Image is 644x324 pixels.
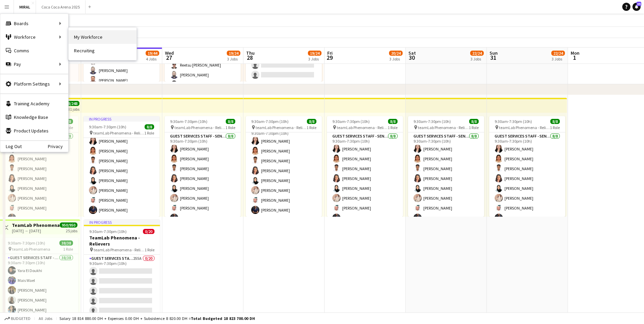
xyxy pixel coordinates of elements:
div: 3 Jobs [389,56,402,61]
span: Mon [571,50,579,56]
span: 8/8 [145,124,154,129]
span: 27 [164,54,174,61]
div: In progress [84,219,160,225]
app-card-role: Guest Services Staff - Senior8/89:30am-7:30pm (10h)[PERSON_NAME][PERSON_NAME][PERSON_NAME][PERSON... [327,132,403,224]
app-job-card: In progress9:30am-7:30pm (10h)8/8 teamLab Phenomena - Relievers1 RoleGuest Services Staff - Senio... [84,116,160,217]
div: 4 Jobs [146,56,159,61]
a: 35 [632,3,641,11]
button: Budgeted [3,315,32,322]
span: 9:30am-7:30pm (10h) [332,119,370,124]
div: 31 jobs [68,106,79,112]
app-card-role: Guest Services Staff - Senior8/89:30am-7:30pm (10h)[PERSON_NAME][PERSON_NAME][PERSON_NAME][PERSON... [165,132,241,224]
div: Workforce [0,30,68,44]
span: Budgeted [11,316,31,321]
a: Recruiting [69,44,136,57]
span: 8/8 [226,119,235,124]
span: 22/24 [470,51,484,56]
a: Training Academy [0,97,68,110]
div: 3 Jobs [308,56,321,61]
app-job-card: 9:30am-7:30pm (10h)8/8 teamLab Phenomena - Relievers1 RoleGuest Services Staff - Senior8/89:30am-... [489,116,565,217]
span: 31 [489,54,498,61]
span: 0/20 [143,229,154,234]
span: 1 Role [307,125,316,130]
a: Knowledge Base [0,110,68,124]
a: My Workforce [69,30,136,44]
span: 1 [570,54,579,61]
span: 35 [637,2,641,6]
div: 3 Jobs [227,56,240,61]
span: Thu [246,50,255,56]
span: Fri [327,50,333,56]
span: 19/24 [227,51,240,56]
a: Product Updates [0,124,68,138]
h3: TeamLab Phenomena - Relievers [84,235,160,247]
div: 3 Jobs [552,56,565,61]
app-card-role: Guest Services Staff - Senior8/89:30am-7:30pm (10h)[PERSON_NAME][PERSON_NAME][PERSON_NAME][PERSON... [84,125,160,217]
div: Salary 18 814 880.00 DH + Expenses 0.00 DH + Subsistence 8 820.00 DH = [59,316,255,321]
span: Sun [490,50,498,56]
span: 28 [245,54,255,61]
app-job-card: 9:30am-7:30pm (10h)8/8 teamLab Phenomena - Relievers1 RoleGuest Services Staff - Senior8/89:30am-... [246,116,322,217]
span: 8/8 [550,119,560,124]
span: 19/44 [146,51,159,56]
span: teamLab Phenomena - Relievers [93,130,144,136]
span: 1 Role [225,125,235,130]
span: 8/8 [469,119,479,124]
span: Wed [165,50,174,56]
span: 29 [326,54,333,61]
span: 9:30am-7:30pm (10h) [251,119,289,124]
span: 22/24 [551,51,565,56]
div: Pay [0,57,68,71]
span: 19/24 [308,51,321,56]
span: teamLab Phenomena [12,247,50,252]
span: All jobs [37,316,54,321]
a: Log Out [0,144,22,149]
h3: TeamLab Phenomena [12,222,60,228]
button: Coca Coca Arena 2025 [36,0,86,14]
span: Total Budgeted 18 823 700.00 DH [191,316,255,321]
app-card-role: Guest Services Staff - Senior8/89:30am-7:30pm (10h)[PERSON_NAME][PERSON_NAME][PERSON_NAME][PERSON... [2,132,78,224]
a: Comms [0,44,68,57]
span: teamLab Phenomena - Relievers [256,125,307,130]
span: 1 Role [63,247,73,252]
app-job-card: 9:30am-7:30pm (10h)8/8 teamLab Phenomena - Relievers1 RoleGuest Services Staff - Senior8/89:30am-... [408,116,484,217]
span: 9:30am-7:30pm (10h) [89,124,126,129]
app-job-card: 9:30am-7:30pm (10h)8/8 teamLab Phenomena - Relievers1 RoleGuest Services Staff - Senior8/89:30am-... [2,116,78,217]
span: 30 [407,54,416,61]
app-card-role: Guest Services Staff - Senior8/89:30am-7:30pm (10h)[PERSON_NAME][PERSON_NAME][PERSON_NAME][PERSON... [246,125,322,217]
div: 25 jobs [66,228,77,233]
span: 9:30am-7:30pm (10h) [413,119,451,124]
div: 3 Jobs [471,56,483,61]
app-card-role: Guest Services Staff8/1211:00am-8:00pm (9h)[PERSON_NAME] Catalan[PERSON_NAME] [PERSON_NAME][GEOGR... [84,3,160,136]
span: teamLab Phenomena - Relievers [174,125,225,130]
a: Privacy [48,144,68,149]
span: 9:30am-7:30pm (10h) [495,119,532,124]
app-job-card: 9:30am-7:30pm (10h)8/8 teamLab Phenomena - Relievers1 RoleGuest Services Staff - Senior8/89:30am-... [327,116,403,217]
span: teamLab Phenomena - Relievers [499,125,550,130]
span: Sat [408,50,416,56]
div: Platform Settings [0,77,68,91]
span: 1 Role [388,125,398,130]
span: 38/38 [59,240,73,246]
app-card-role: Guest Services Staff - Senior8/89:30am-7:30pm (10h)[PERSON_NAME][PERSON_NAME][PERSON_NAME][PERSON... [489,132,565,224]
span: 8/8 [388,119,398,124]
span: 8/8 [307,119,316,124]
app-job-card: In progress9:30am-7:30pm (10h)0/20TeamLab Phenomena - Relievers teamLab Phenomena - Relievers1 Ro... [84,219,160,320]
div: In progress [84,116,160,122]
span: 9:30am-7:30pm (10h) [8,240,45,246]
span: 1 Role [145,247,154,252]
span: 248/248 [62,101,79,106]
app-job-card: 9:30am-7:30pm (10h)8/8 teamLab Phenomena - Relievers1 RoleGuest Services Staff - Senior8/89:30am-... [165,116,241,217]
span: 1 Role [550,125,560,130]
app-card-role: Guest Services Staff - Senior8/89:30am-7:30pm (10h)[PERSON_NAME][PERSON_NAME][PERSON_NAME][PERSON... [408,132,484,224]
span: 1 Role [469,125,479,130]
div: [DATE] → [DATE] [12,228,60,233]
span: teamLab Phenomena - Relievers [337,125,388,130]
